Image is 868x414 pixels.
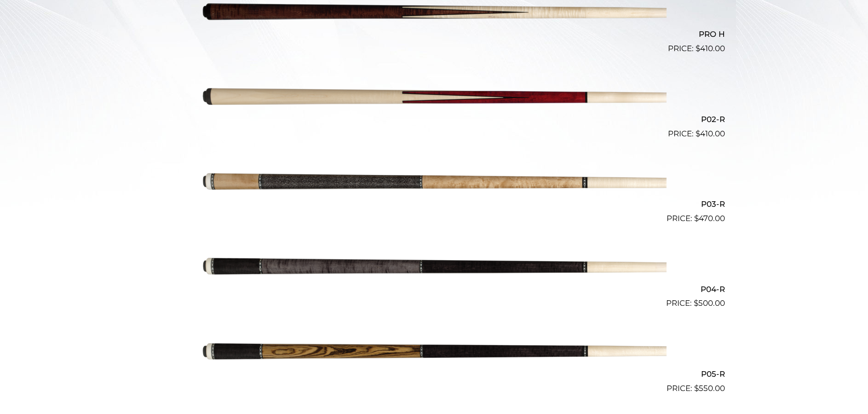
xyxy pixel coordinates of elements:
h2: P05-R [144,365,725,382]
span: $ [694,214,699,223]
img: P04-R [202,228,667,306]
img: P02-R [202,58,667,136]
a: P03-R $470.00 [144,144,725,225]
bdi: 470.00 [694,214,725,223]
h2: P03-R [144,196,725,213]
bdi: 410.00 [696,44,725,53]
h2: P02-R [144,111,725,128]
span: $ [694,384,699,393]
a: P05-R $550.00 [144,313,725,394]
span: $ [696,44,700,53]
img: P03-R [202,144,667,221]
bdi: 550.00 [694,384,725,393]
bdi: 410.00 [696,129,725,138]
bdi: 500.00 [694,298,725,308]
a: P04-R $500.00 [144,228,725,309]
a: P02-R $410.00 [144,58,725,140]
img: P05-R [202,313,667,391]
span: $ [694,298,698,308]
span: $ [696,129,700,138]
h2: P04-R [144,280,725,297]
h2: PRO H [144,26,725,43]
